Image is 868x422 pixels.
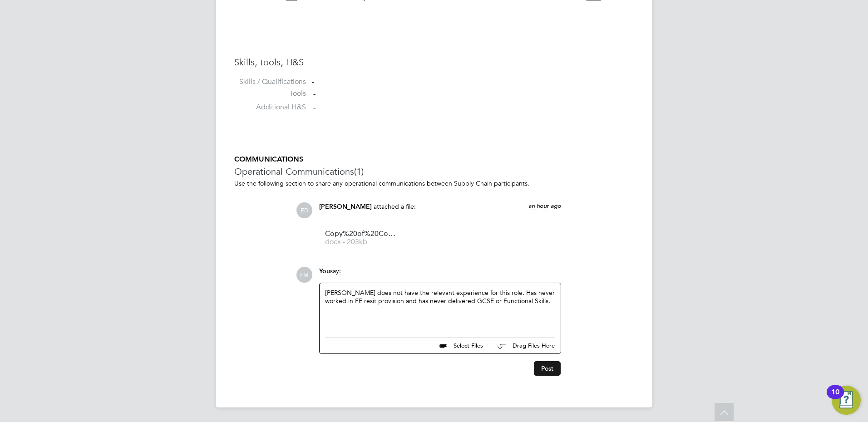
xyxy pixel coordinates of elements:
[490,337,555,356] button: Drag Files Here
[325,231,398,245] a: Copy%20of%20Copy%20of%20CV%20Caroline%20Hollis%20new docx - 203kb
[831,392,839,404] div: 10
[234,179,634,187] p: Use the following section to share any operational communications between Supply Chain participants.
[325,289,555,328] div: [PERSON_NAME] does not have the relevant experience for this role. Has never worked in FE resit p...
[312,77,634,87] div: -
[319,203,372,211] span: [PERSON_NAME]
[234,89,306,98] label: Tools
[234,77,306,87] label: Skills / Qualifications
[319,267,330,275] span: You
[374,202,416,211] span: attached a file:
[325,239,398,245] span: docx - 203kb
[534,361,561,376] button: Post
[313,89,316,98] span: -
[354,166,364,177] span: (1)
[313,103,316,112] span: -
[319,267,561,283] div: say:
[528,202,561,210] span: an hour ago
[234,166,634,177] h3: Operational Communications
[296,267,312,283] span: FM
[234,103,306,112] label: Additional H&S
[832,386,861,415] button: Open Resource Center, 10 new notifications
[234,155,634,164] h5: COMMUNICATIONS
[325,231,398,237] span: Copy%20of%20Copy%20of%20CV%20Caroline%20Hollis%20new
[234,56,634,68] h3: Skills, tools, H&S
[296,202,312,218] span: ED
